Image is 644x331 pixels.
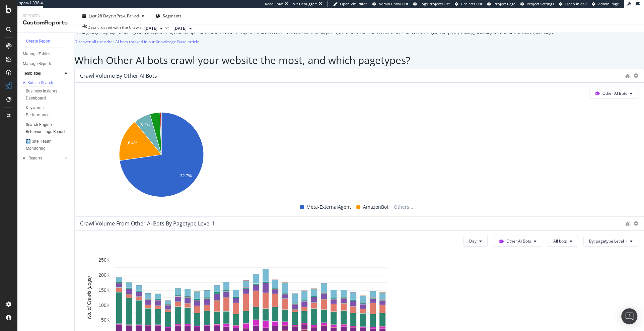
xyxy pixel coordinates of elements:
[153,11,184,21] button: Segments
[391,203,416,211] span: Others...
[101,318,110,323] text: 50K
[463,236,488,247] button: Day
[126,141,137,145] text: 16.4%
[23,38,51,45] div: + Create Report
[23,80,53,86] div: AI Bots in Search
[74,55,410,66] h2: Which Other AI bots crawl your website the most, and which pagetypes?
[23,70,63,77] a: Templates
[98,272,110,278] text: 200K
[26,121,69,135] a: Search Engine Behavior: Logs Report
[142,24,165,32] button: [DATE]
[26,88,64,102] div: Business Insights Dashboard
[23,13,69,19] div: Reports
[553,238,567,244] span: All bots
[80,220,215,227] div: Crawl Volume from Other AI Bots by pagetype Level 1
[589,88,638,99] button: Other AI Bots
[520,1,554,7] a: Project Settings
[621,308,637,324] div: Open Intercom Messenger
[372,1,408,7] a: Admin Crawl List
[23,155,63,162] a: All Reports
[455,1,482,7] a: Projects List
[494,1,515,6] span: Project Page
[141,122,150,127] text: 6.4%
[527,1,554,6] span: Project Settings
[80,72,157,79] div: Crawl Volume by Other AI Bots
[23,60,69,67] a: Manage Reports
[379,1,408,6] span: Admin Crawl List
[26,121,65,135] div: Search Engine Behavior: Logs Report
[493,236,542,247] button: Other AI Bots
[413,1,450,7] a: Logs Projects List
[87,24,142,32] div: Data crossed with the Crawls
[589,238,627,244] span: By: pagetype Level 1
[113,13,139,19] span: vs Prev. Period
[26,138,64,152] div: 🩻 Site Health Monitoring
[74,39,199,45] a: Discover all the other AI bots tracked in our Knowledge Base article
[165,25,171,31] span: vs
[26,105,69,119] a: Keywords Performance
[98,303,110,308] text: 100K
[306,203,351,211] span: Meta-ExternalAgent
[74,48,644,69] div: Which Other AI bots crawl your website the most, and which pagetypes?
[333,1,367,7] a: Open Viz Editor
[565,1,587,6] span: Open in dev
[469,238,477,244] span: Day
[602,90,627,96] span: Other AI Bots
[89,13,113,19] span: Last 28 Days
[98,287,110,293] text: 150K
[363,203,388,211] span: AmazonBot
[23,80,69,86] a: AI Bots in Search
[598,1,619,6] span: Admin Page
[80,109,243,203] svg: A chart.
[98,257,110,263] text: 250K
[23,19,69,27] div: CustomReports
[340,1,367,6] span: Open Viz Editor
[265,1,283,7] div: ReadOnly:
[592,1,619,7] a: Admin Page
[163,13,182,19] span: Segments
[461,1,482,6] span: Projects List
[26,105,63,119] div: Keywords Performance
[74,69,644,217] div: Crawl Volume by Other AI BotsOther AI BotsA chart.Meta-ExternalAgentAmazonBotOthers...
[625,74,630,78] div: bug
[23,38,69,45] a: + Create Report
[26,138,69,152] a: 🩻 Site Health Monitoring
[293,1,317,7] div: Viz Debugger:
[173,25,187,31] span: 2025 Sep. 5th
[80,11,147,21] button: Last 28 DaysvsPrev. Period
[23,60,52,67] div: Manage Reports
[583,236,638,247] button: By: pagetype Level 1
[487,1,515,7] a: Project Page
[23,51,50,58] div: Manage Tables
[23,51,69,58] a: Manage Tables
[180,174,192,179] text: 72.7%
[86,276,92,319] text: No. of Crawls (Logs)
[625,221,630,226] div: bug
[506,238,531,244] span: Other AI Bots
[548,236,578,247] button: All bots
[559,1,587,7] a: Open in dev
[23,70,41,77] div: Templates
[23,155,42,162] div: All Reports
[420,1,450,6] span: Logs Projects List
[171,24,195,32] button: [DATE]
[26,88,69,102] a: Business Insights Dashboard
[144,25,157,31] span: 2025 Oct. 2nd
